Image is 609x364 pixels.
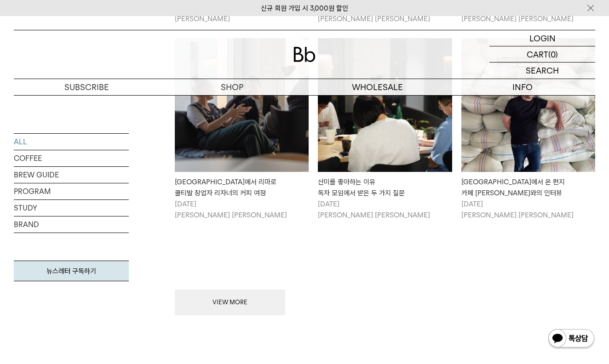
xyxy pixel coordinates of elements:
a: STUDY [14,200,129,216]
img: 인도네시아에서 온 편지카페 임포츠 피에로와의 인터뷰 [461,38,595,172]
img: 산미를 좋아하는 이유독자 모임에서 받은 두 가지 질문 [318,38,452,172]
a: PROGRAM [14,183,129,199]
div: [GEOGRAPHIC_DATA]에서 온 편지 카페 [PERSON_NAME]와의 인터뷰 [461,176,595,199]
button: VIEW MORE [175,290,285,315]
p: LOGIN [529,30,556,46]
a: LOGIN [489,30,595,46]
img: 카카오톡 채널 1:1 채팅 버튼 [547,328,595,350]
a: 암스테르담에서 리마로쿨티발 창업자 리자너의 커피 여정 [GEOGRAPHIC_DATA]에서 리마로쿨티발 창업자 리자너의 커피 여정 [DATE][PERSON_NAME] [PERS... [175,38,309,221]
a: 뉴스레터 구독하기 [14,261,129,281]
p: SEARCH [526,63,559,79]
p: (0) [548,46,558,62]
a: SHOP [159,79,304,95]
a: ALL [14,134,129,150]
a: CART (0) [489,46,595,63]
a: 인도네시아에서 온 편지카페 임포츠 피에로와의 인터뷰 [GEOGRAPHIC_DATA]에서 온 편지카페 [PERSON_NAME]와의 인터뷰 [DATE][PERSON_NAME] [... [461,38,595,221]
a: BREW GUIDE [14,167,129,183]
a: COFFEE [14,150,129,166]
p: [DATE] [PERSON_NAME] [PERSON_NAME] [318,199,452,221]
a: 신규 회원 가입 시 3,000원 할인 [261,4,348,12]
a: 산미를 좋아하는 이유독자 모임에서 받은 두 가지 질문 산미를 좋아하는 이유독자 모임에서 받은 두 가지 질문 [DATE][PERSON_NAME] [PERSON_NAME] [318,38,452,221]
div: 산미를 좋아하는 이유 독자 모임에서 받은 두 가지 질문 [318,176,452,199]
a: SUBSCRIBE [14,79,159,95]
p: CART [527,46,548,62]
div: [GEOGRAPHIC_DATA]에서 리마로 쿨티발 창업자 리자너의 커피 여정 [175,176,309,199]
a: BRAND [14,216,129,233]
img: 암스테르담에서 리마로쿨티발 창업자 리자너의 커피 여정 [175,38,309,172]
p: [DATE] [PERSON_NAME] [PERSON_NAME] [461,199,595,221]
p: [DATE] [PERSON_NAME] [PERSON_NAME] [175,199,309,221]
p: WHOLESALE [304,79,450,95]
img: 로고 [293,47,316,62]
p: INFO [450,79,595,95]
